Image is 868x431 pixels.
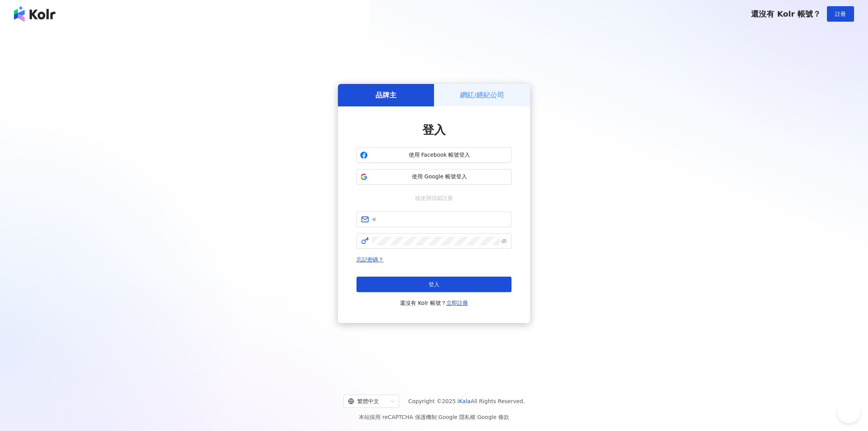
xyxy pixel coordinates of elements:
iframe: Toggle Customer Support [837,407,860,430]
span: eye-invisible [501,238,507,244]
span: | [475,414,477,420]
a: iKala [458,398,471,404]
button: 使用 Google 帳號登入 [356,169,511,185]
span: 還沒有 Kolr 帳號？ [751,9,821,19]
span: 或使用信箱註冊 [410,194,458,202]
span: 使用 Facebook 帳號登入 [371,151,508,159]
button: 使用 Facebook 帳號登入 [356,147,511,163]
span: 註冊 [835,11,846,17]
a: 立即註冊 [446,300,468,306]
span: 還沒有 Kolr 帳號？ [400,298,468,308]
h5: 網紅/經紀公司 [460,90,505,100]
img: logo [14,6,55,22]
button: 登入 [356,277,511,292]
a: 忘記密碼？ [356,257,384,263]
a: Google 隱私權 [438,414,475,420]
button: 註冊 [827,6,854,22]
span: 使用 Google 帳號登入 [371,173,508,181]
a: Google 條款 [477,414,509,420]
h5: 品牌主 [375,90,396,100]
span: 登入 [422,123,446,137]
div: 繁體中文 [348,395,387,407]
span: | [437,414,439,420]
span: 登入 [429,281,439,287]
span: Copyright © 2025 All Rights Reserved. [408,397,525,406]
span: 本站採用 reCAPTCHA 保護機制 [359,412,509,422]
